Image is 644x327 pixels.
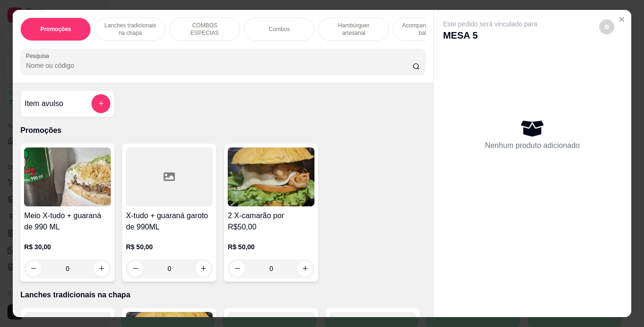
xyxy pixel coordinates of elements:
[443,29,537,42] p: MESA 5
[103,22,157,37] p: Lanches tradicionais na chapa
[91,94,110,113] button: add-separate-item
[94,261,109,276] button: increase-product-quantity
[128,261,143,276] button: decrease-product-quantity
[25,98,63,109] h4: Item avulso
[614,12,629,27] button: Close
[228,210,314,233] h4: 2 X-camarão por R$50,00
[41,25,71,33] p: Promoções
[26,61,413,70] input: Pesquisa
[26,261,41,276] button: decrease-product-quantity
[20,125,425,136] p: Promoções
[126,210,213,233] h4: X-tudo + guaraná garoto de 990ML
[443,19,537,29] p: Este pedido será vinculado para
[24,147,111,206] img: product-image
[401,22,455,37] p: Acompanhamentos ( batata )
[196,261,211,276] button: increase-product-quantity
[228,242,314,252] p: R$ 50,00
[485,140,580,151] p: Nenhum produto adicionado
[326,22,381,37] p: Hambúrguer artesanal
[177,22,232,37] p: COMBOS ESPECIAS
[228,147,314,206] img: product-image
[126,242,213,252] p: R$ 50,00
[269,25,290,33] p: Combos
[24,210,111,233] h4: Meio X-tudo + guaraná de 990 ML
[599,19,614,34] button: decrease-product-quantity
[20,289,425,301] p: Lanches tradicionais na chapa
[24,242,111,252] p: R$ 30,00
[26,52,52,60] label: Pesquisa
